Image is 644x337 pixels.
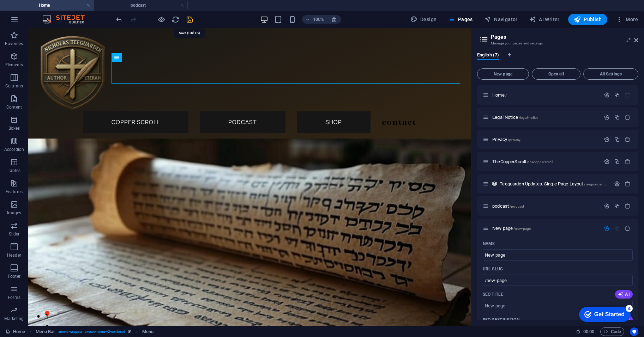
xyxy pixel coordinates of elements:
div: 4 [52,1,59,8]
label: The text in search results and social media [483,317,519,323]
span: Click to open page [492,203,524,209]
div: Legal Notice/legal-notice [490,115,600,120]
span: All Settings [586,72,635,76]
div: Design (Ctrl+Alt+Y) [408,14,440,25]
span: /podcast [510,204,524,208]
div: Duplicate [614,136,620,142]
span: : [588,329,589,334]
span: New page [480,72,526,76]
div: Settings [604,92,610,98]
span: Click to select. Double-click to edit [36,327,55,336]
span: /legal-notice [519,116,538,120]
p: Columns [5,83,23,89]
span: /teeguarden-updates-item [584,182,626,186]
button: All Settings [583,68,638,80]
button: save [185,15,194,24]
div: Duplicate [614,114,620,120]
i: This element is a customizable preset [128,330,131,333]
div: Settings [604,225,610,231]
div: Remove [625,159,631,165]
span: /privacy [508,138,520,142]
span: . menu-wrapper .preset-menu-v2-centered [58,327,125,336]
button: undo [115,15,123,24]
h6: 100% [313,15,324,24]
span: More [616,16,638,23]
div: Settings [604,159,610,165]
div: Privacy/privacy [490,137,600,142]
p: Footer [8,274,20,279]
div: Settings [604,136,610,142]
p: SEO Description [483,317,519,323]
span: AI [618,292,630,297]
span: Click to open page [492,159,553,164]
span: Click to open page [500,181,626,186]
div: Remove [625,136,631,142]
p: URL SLUG [483,266,503,272]
span: English (7) [477,51,499,61]
div: Language Tabs [477,52,638,66]
span: Open all [535,72,577,76]
button: Pages [445,14,475,25]
button: More [613,14,641,25]
button: Navigator [481,14,520,25]
p: Images [7,210,22,216]
button: New page [477,68,529,80]
div: Duplicate [614,159,620,165]
span: Pages [448,16,473,23]
p: Content [6,104,22,110]
span: / [505,93,507,97]
p: Elements [5,62,23,68]
span: Navigator [484,16,518,23]
div: Teeguarden Updates: Single Page Layout/teeguarden-updates-item [498,182,610,186]
div: Remove [625,203,631,209]
button: Code [600,327,624,336]
button: reload [171,15,180,24]
span: Click to select. Double-click to edit [142,327,154,336]
div: Home/ [490,93,600,97]
p: SEO Title [483,292,503,297]
div: Remove [625,225,631,231]
h4: podcast [94,1,188,9]
i: Reload page [171,16,180,24]
div: Get Started 4 items remaining, 20% complete [6,4,57,18]
button: Publish [568,14,607,25]
button: Open all [532,68,580,80]
div: TheCopperScroll/thecopperscroll [490,159,600,164]
div: Settings [604,203,610,209]
span: Code [603,327,621,336]
span: Click to open page [492,115,538,120]
span: /new-page [513,227,531,231]
div: New page/new-page [490,226,600,231]
p: Forms [8,295,20,300]
div: Duplicate [614,92,620,98]
nav: breadcrumb [36,327,154,336]
span: Click to open page [492,137,520,142]
p: Slider [9,231,20,237]
span: AI Writer [529,16,560,23]
div: Settings [614,181,620,187]
span: /thecopperscroll [527,160,553,164]
p: Features [6,189,23,195]
button: AI Writer [526,14,562,25]
div: This layout is used as a template for all items (e.g. a blog post) of this collection. The conten... [492,181,498,187]
p: Tables [8,168,20,173]
h3: Manage your pages and settings [491,40,624,47]
a: Click to cancel selection. Double-click to open Pages [6,327,25,336]
input: The page title in search results and browser tabs [483,300,633,311]
i: On resize automatically adjust zoom level to fit chosen device. [331,16,337,23]
label: Last part of the URL for this page [483,266,503,272]
p: Boxes [8,125,20,131]
span: Publish [574,16,602,23]
div: Remove [625,181,631,187]
button: Usercentrics [630,327,638,336]
span: Design [410,16,437,23]
input: Last part of the URL for this page [483,275,633,286]
div: podcast/podcast [490,204,600,208]
p: Header [7,252,21,258]
div: The startpage cannot be deleted [625,92,631,98]
img: Editor Logo [41,15,94,24]
h2: Pages [491,34,638,40]
i: Undo: Change menu items (Ctrl+Z) [115,16,123,24]
p: Marketing [4,316,24,321]
button: Design [408,14,440,25]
